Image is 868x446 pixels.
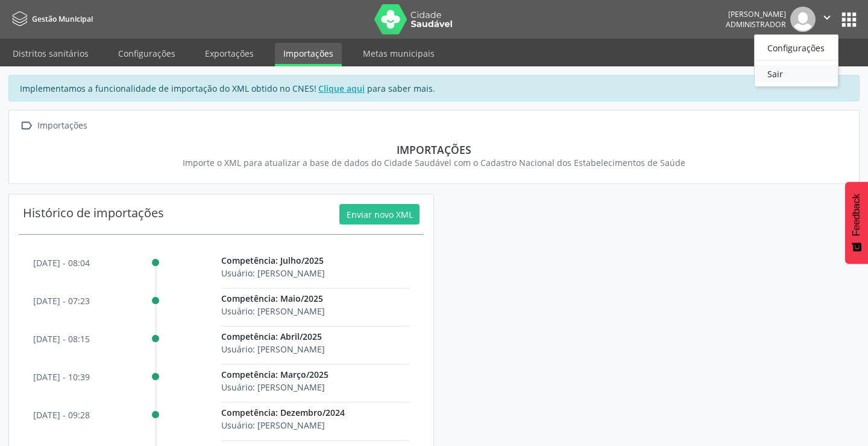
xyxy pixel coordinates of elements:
div: Importe o XML para atualizar a base de dados do Cidade Saudável com o Cadastro Nacional dos Estab... [26,156,842,169]
i:  [17,117,35,135]
p: [DATE] - 10:39 [33,371,90,383]
ul:  [754,34,838,87]
p: Competência: Julho/2025 [221,254,409,267]
div: [PERSON_NAME] [726,9,786,19]
p: Competência: Março/2025 [221,368,409,381]
span: Usuário: [PERSON_NAME] [221,381,325,393]
span: Administrador [726,19,786,30]
p: [DATE] - 08:15 [33,333,90,345]
div: Implementamos a funcionalidade de importação do XML obtido no CNES! para saber mais. [8,75,860,101]
div: Importações [35,117,89,135]
span: Usuário: [PERSON_NAME] [221,305,325,317]
a: Metas municipais [354,43,443,64]
span: Usuário: [PERSON_NAME] [221,419,325,431]
p: [DATE] - 07:23 [33,295,90,307]
button:  [816,7,838,32]
a: Configurações [110,43,184,64]
span: Usuário: [PERSON_NAME] [221,343,325,355]
p: [DATE] - 09:28 [33,409,90,421]
button: apps [838,9,860,30]
div: Histórico de importações [23,204,164,225]
a: Gestão Municipal [8,9,93,29]
u: Clique aqui [318,83,365,94]
a: Configurações [755,39,838,56]
span: Feedback [851,194,862,236]
img: img [790,7,816,32]
a: Importações [275,43,342,66]
button: Enviar novo XML [339,204,420,225]
a: Sair [755,65,838,82]
i:  [820,11,834,24]
a: Clique aqui [316,82,367,95]
p: Competência: Abril/2025 [221,330,409,343]
a: Exportações [197,43,262,64]
a: Distritos sanitários [4,43,97,64]
p: Competência: Dezembro/2024 [221,406,409,419]
a:  Importações [17,117,89,135]
button: Feedback - Mostrar pesquisa [845,182,868,264]
p: Competência: Maio/2025 [221,292,409,305]
span: Usuário: [PERSON_NAME] [221,267,325,279]
span: Gestão Municipal [32,14,93,24]
p: [DATE] - 08:04 [33,256,90,269]
div: Importações [26,143,842,156]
